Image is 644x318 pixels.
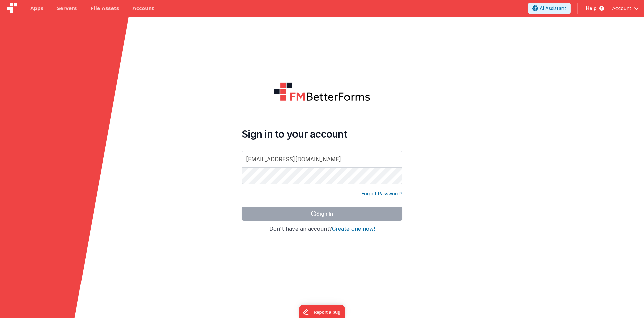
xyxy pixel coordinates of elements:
[91,5,119,12] span: File Assets
[362,190,402,197] a: Forgot Password?
[586,5,597,12] span: Help
[612,5,631,12] span: Account
[528,3,571,14] button: AI Assistant
[30,5,43,12] span: Apps
[540,5,566,12] span: AI Assistant
[241,151,402,168] input: Email Address
[241,128,402,140] h4: Sign in to your account
[241,207,402,221] button: Sign In
[57,5,77,12] span: Servers
[332,226,375,232] button: Create one now!
[241,226,402,232] h4: Don't have an account?
[612,5,639,12] button: Account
